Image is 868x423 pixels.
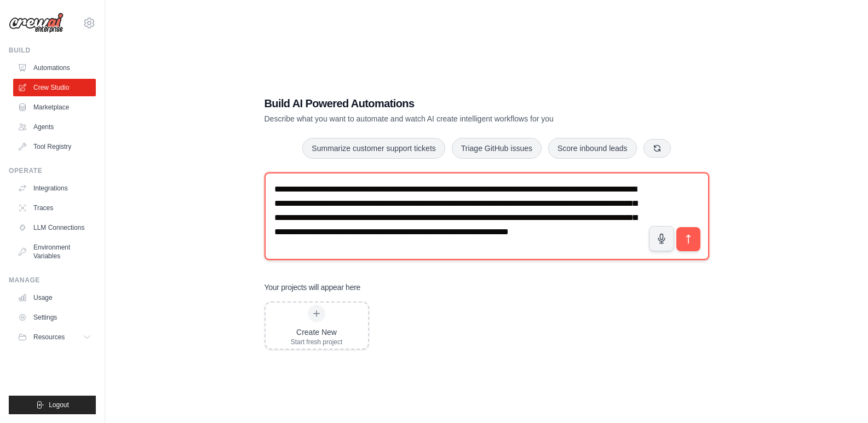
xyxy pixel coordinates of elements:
button: Triage GitHub issues [452,138,542,159]
a: Marketplace [13,98,96,116]
button: Click to speak your automation idea [649,226,674,251]
a: Crew Studio [13,79,96,96]
button: Logout [9,396,96,414]
img: Logo [9,13,64,33]
a: Usage [13,289,96,306]
a: Traces [13,199,96,217]
div: Build [9,46,96,55]
a: Agents [13,118,96,136]
div: Create New [291,327,343,338]
h3: Your projects will appear here [265,282,361,293]
div: Operate [9,166,96,175]
button: Resources [13,328,96,346]
div: Manage [9,276,96,285]
h1: Build AI Powered Automations [265,96,633,111]
a: Integrations [13,179,96,197]
span: Resources [33,333,65,341]
div: Start fresh project [291,338,343,346]
button: Summarize customer support tickets [302,138,445,159]
span: Logout [49,401,69,409]
button: Get new suggestions [643,139,671,158]
a: Tool Registry [13,138,96,155]
a: Automations [13,59,96,77]
button: Score inbound leads [548,138,637,159]
a: Settings [13,309,96,326]
p: Describe what you want to automate and watch AI create intelligent workflows for you [265,113,633,124]
a: LLM Connections [13,219,96,236]
a: Environment Variables [13,239,96,265]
